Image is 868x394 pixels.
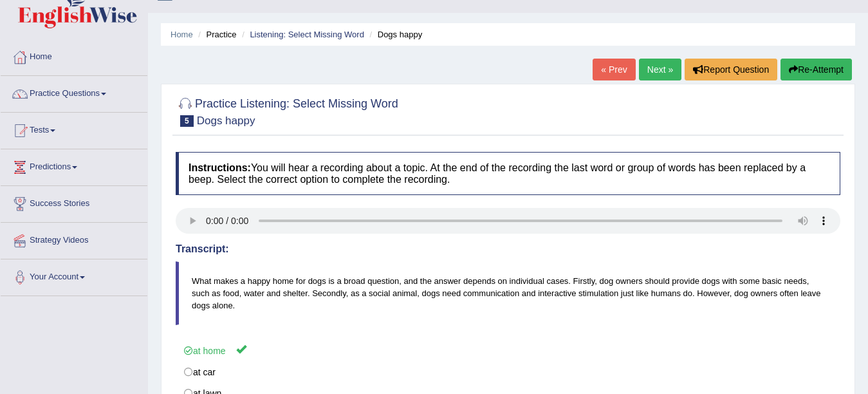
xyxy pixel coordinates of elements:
[1,186,147,218] a: Success Stories
[176,243,840,255] h4: Transcript:
[195,28,236,41] li: Practice
[250,30,364,39] a: Listening: Select Missing Word
[180,115,194,127] span: 5
[1,39,147,71] a: Home
[189,162,251,173] b: Instructions:
[176,261,840,325] blockquote: What makes a happy home for dogs is a broad question, and the answer depends on individual cases....
[367,28,423,41] li: Dogs happy
[1,223,147,255] a: Strategy Videos
[639,59,681,80] a: Next »
[780,59,852,80] button: Re-Attempt
[176,338,840,362] label: at home
[1,76,147,108] a: Practice Questions
[1,113,147,145] a: Tests
[176,95,398,127] h2: Practice Listening: Select Missing Word
[197,115,255,127] small: Dogs happy
[176,361,840,383] label: at car
[593,59,635,80] a: « Prev
[1,149,147,182] a: Predictions
[171,30,193,39] a: Home
[685,59,777,80] button: Report Question
[1,259,147,292] a: Your Account
[176,152,840,195] h4: You will hear a recording about a topic. At the end of the recording the last word or group of wo...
